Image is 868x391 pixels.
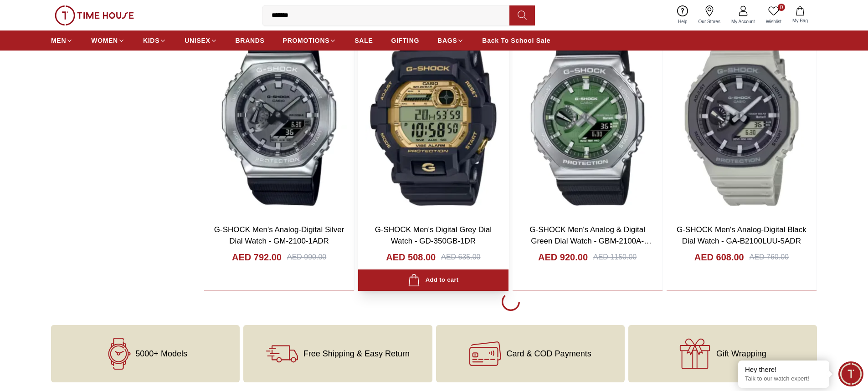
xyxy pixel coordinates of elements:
[482,36,550,45] span: Back To School Sale
[354,32,373,49] a: SALE
[778,4,785,11] span: 0
[391,32,419,49] a: GIFTING
[482,32,550,49] a: Back To School Sale
[695,18,724,25] span: Our Stores
[667,20,817,216] img: G-SHOCK Men's Analog-Digital Black Dial Watch - GA-B2100LUU-5ADR
[287,252,326,263] div: AED 990.00
[135,349,187,358] span: 5000+ Models
[283,32,337,49] a: PROMOTIONS
[441,252,480,263] div: AED 635.00
[55,5,134,25] img: ...
[204,20,354,216] img: G-SHOCK Men's Analog-Digital Silver Dial Watch - GM-2100-1ADR
[694,251,744,264] h4: AED 608.00
[232,251,282,264] h4: AED 792.00
[760,4,787,27] a: 0Wishlist
[745,365,822,374] div: Hey there!
[750,252,789,263] div: AED 760.00
[143,32,166,49] a: KIDS
[507,349,591,358] span: Card & COD Payments
[677,225,806,246] a: G-SHOCK Men's Analog-Digital Black Dial Watch - GA-B2100LUU-5ADR
[787,5,813,26] button: My Bag
[91,32,125,49] a: WOMEN
[91,36,118,45] span: WOMEN
[437,32,464,49] a: BAGS
[185,36,210,45] span: UNISEX
[673,4,693,27] a: Help
[593,252,637,263] div: AED 1150.00
[693,4,726,27] a: Our Stores
[745,375,822,383] p: Talk to our watch expert!
[716,349,766,358] span: Gift Wrapping
[391,36,419,45] span: GIFTING
[358,20,508,216] img: G-SHOCK Men's Digital Grey Dial Watch - GD-350GB-1DR
[283,36,330,45] span: PROMOTIONS
[789,17,812,24] span: My Bag
[538,251,588,264] h4: AED 920.00
[358,269,508,291] button: Add to cart
[236,32,265,49] a: BRANDS
[728,18,759,25] span: My Account
[303,349,410,358] span: Free Shipping & Easy Return
[354,36,373,45] span: SALE
[437,36,457,45] span: BAGS
[185,32,217,49] a: UNISEX
[51,32,73,49] a: MEN
[408,274,458,286] div: Add to cart
[674,18,691,25] span: Help
[51,36,66,45] span: MEN
[375,225,492,246] a: G-SHOCK Men's Digital Grey Dial Watch - GD-350GB-1DR
[762,18,785,25] span: Wishlist
[214,225,344,246] a: G-SHOCK Men's Analog-Digital Silver Dial Watch - GM-2100-1ADR
[386,251,436,264] h4: AED 508.00
[529,225,652,257] a: G-SHOCK Men's Analog & Digital Green Dial Watch - GBM-2100A-1A3DR
[513,20,663,216] img: G-SHOCK Men's Analog & Digital Green Dial Watch - GBM-2100A-1A3DR
[143,36,159,45] span: KIDS
[236,36,265,45] span: BRANDS
[838,361,863,386] div: Chat Widget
